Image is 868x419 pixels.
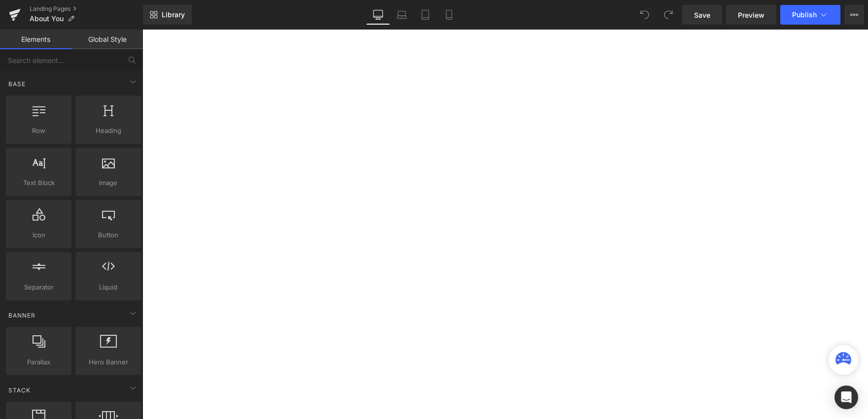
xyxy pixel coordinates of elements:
span: Base [7,79,27,89]
span: Heading [78,126,138,136]
span: Icon [9,230,69,240]
a: Global Style [71,30,143,49]
button: More [844,5,864,25]
a: New Library [143,5,192,25]
span: Row [9,126,69,136]
a: Tablet [414,5,437,25]
span: Save [694,10,710,20]
div: Open Intercom Messenger [834,386,858,409]
button: Publish [780,5,840,25]
a: Desktop [366,5,390,25]
span: Button [78,230,138,240]
a: Landing Pages [30,5,143,13]
button: Redo [659,5,678,25]
span: Preview [738,10,764,20]
a: Mobile [437,5,461,25]
span: Hero Banner [78,357,138,367]
span: Library [162,10,185,19]
span: Publish [792,11,817,19]
span: Image [78,178,138,188]
span: Separator [9,282,69,292]
span: Text Block [9,178,69,188]
a: Preview [726,5,776,25]
span: Stack [7,386,32,395]
span: Liquid [78,282,138,292]
a: Laptop [390,5,414,25]
span: About You [30,15,64,23]
button: Undo [635,5,655,25]
span: Banner [7,311,36,320]
span: Parallax [9,357,69,367]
